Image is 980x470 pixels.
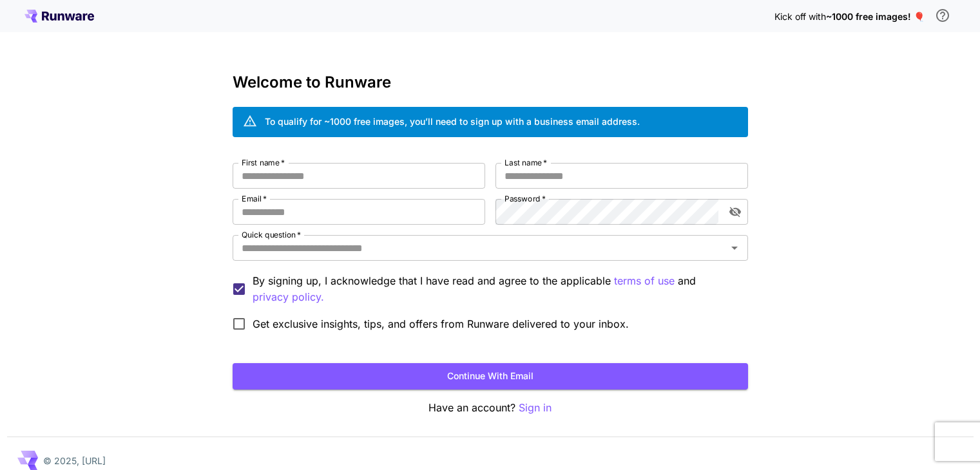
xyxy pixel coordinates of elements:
[43,454,106,467] p: © 2025, [URL]
[233,363,748,390] button: Continue with email
[519,400,552,416] button: Sign in
[265,115,640,128] div: To qualify for ~1000 free images, you’ll need to sign up with a business email address.
[504,157,547,168] label: Last name
[826,11,925,22] span: ~1000 free images! 🎈
[253,289,324,305] button: By signing up, I acknowledge that I have read and agree to the applicable terms of use and
[233,400,748,416] p: Have an account?
[614,273,675,289] button: By signing up, I acknowledge that I have read and agree to the applicable and privacy policy.
[242,193,267,204] label: Email
[253,316,629,332] span: Get exclusive insights, tips, and offers from Runware delivered to your inbox.
[504,193,546,204] label: Password
[242,229,301,240] label: Quick question
[724,200,747,223] button: toggle password visibility
[725,239,744,257] button: Open
[233,73,748,91] h3: Welcome to Runware
[253,289,324,305] p: privacy policy.
[774,11,826,22] span: Kick off with
[614,273,675,289] p: terms of use
[930,3,956,28] button: In order to qualify for free credit, you need to sign up with a business email address and click ...
[253,273,738,305] p: By signing up, I acknowledge that I have read and agree to the applicable and
[242,157,285,168] label: First name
